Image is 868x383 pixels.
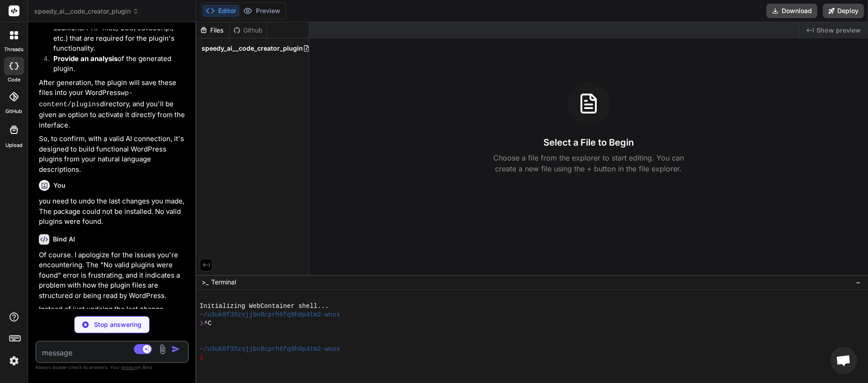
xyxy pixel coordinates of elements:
span: ~/u3uk0f35zsjjbn9cprh6fq9h0p4tm2-wnxx [200,311,340,319]
div: Files [196,26,229,35]
button: Preview [240,5,284,17]
li: (e.g., additional PHP files, CSS, JavaScript, etc.) that are required for the plugin's functional... [46,13,187,54]
img: icon [171,345,180,354]
span: >_ [202,278,208,287]
p: After generation, the plugin will save these files into your WordPress directory, and you'll be g... [39,78,187,131]
span: ❯ [200,354,204,362]
a: Open chat [830,347,857,374]
span: speedy_ai__code_creator_plugin [202,44,303,53]
button: Editor [202,5,240,17]
button: Download [766,4,817,18]
span: ❯ [200,319,204,328]
h3: Select a File to Begin [543,136,634,149]
span: Terminal [211,278,236,287]
label: GitHub [5,108,22,115]
li: of the generated plugin. [46,54,187,74]
h6: You [53,181,66,190]
code: wp-content/plugins [39,90,133,109]
p: Always double-check its answers. Your in Bind [35,363,189,372]
span: privacy [121,364,137,370]
p: you need to undo the last changes you made, The package could not be installed. No valid plugins ... [39,196,187,227]
label: code [8,76,20,84]
span: Show preview [816,26,861,35]
span: − [856,278,861,287]
h6: Bind AI [53,235,75,244]
button: Deploy [823,4,864,18]
span: Initializing WebContainer shell... [200,302,329,311]
span: speedy_ai__code_creator_plugin [34,7,139,16]
p: Stop answering [94,320,142,329]
button: − [854,275,863,289]
p: Choose a file from the explorer to start editing. You can create a new file using the + button in... [487,152,690,174]
img: attachment [157,344,168,355]
img: settings [6,353,22,369]
label: Upload [5,142,23,149]
span: ~/u3uk0f35zsjjbn9cprh6fq9h0p4tm2-wnxx [200,345,340,354]
span: ^C [204,319,212,328]
p: So, to confirm, with a valid AI connection, it's designed to build functional WordPress plugins f... [39,134,187,175]
p: Of course. I apologize for the issues you're encountering. The "No valid plugins were found" erro... [39,250,187,301]
label: threads [4,46,24,53]
div: Github [230,26,267,35]
strong: Provide an analysis [53,54,118,63]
